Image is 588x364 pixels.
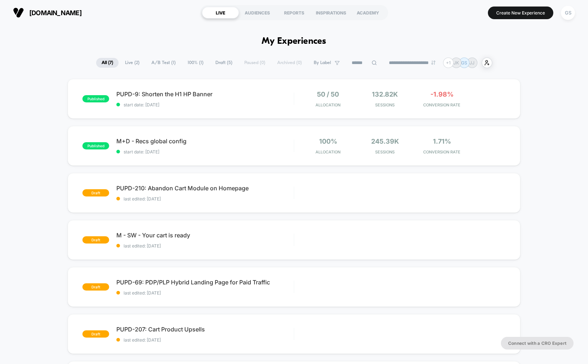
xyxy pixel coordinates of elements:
[359,149,412,155] span: Sessions
[415,149,468,155] span: CONVERSION RATE
[561,6,575,20] div: GS
[116,90,294,98] span: PUPD-9: Shorten the H1 HP Banner
[371,137,399,145] span: 245.39k
[317,90,339,98] span: 50 / 50
[82,189,109,196] span: draft
[454,60,459,65] p: JK
[488,7,553,19] button: Create New Experience
[116,326,294,333] span: PUPD-207: Cart Product Upsells
[116,337,294,343] span: last edited: [DATE]
[501,337,574,350] button: Connect with a CRO Expert
[316,102,340,107] span: Allocation
[433,137,451,145] span: 1.71%
[430,90,454,98] span: -1.98%
[182,58,209,68] span: 100% ( 1 )
[372,90,398,98] span: 132.82k
[29,9,82,17] span: [DOMAIN_NAME]
[276,7,313,18] div: REPORTS
[319,137,337,145] span: 100%
[82,95,109,102] span: published
[82,283,109,291] span: draft
[116,243,294,249] span: last edited: [DATE]
[239,7,276,18] div: AUDIENCES
[82,330,109,338] span: draft
[316,149,340,155] span: Allocation
[11,7,84,18] button: [DOMAIN_NAME]
[116,102,294,107] span: start date: [DATE]
[349,7,386,18] div: ACADEMY
[116,196,294,202] span: last edited: [DATE]
[469,60,475,65] p: JJ
[359,102,412,107] span: Sessions
[82,236,109,244] span: draft
[262,36,326,47] h1: My Experiences
[116,185,294,192] span: PUPD-210: Abandon Cart Module on Homepage
[461,60,467,65] p: GS
[116,149,294,155] span: start date: [DATE]
[116,232,294,239] span: M - SW - Your cart is ready
[82,142,109,149] span: published
[314,60,331,65] span: By Label
[13,7,24,18] img: Visually logo
[431,60,435,65] img: end
[146,58,181,68] span: A/B Test ( 1 )
[210,58,238,68] span: Draft ( 5 )
[116,290,294,296] span: last edited: [DATE]
[559,5,577,20] button: GS
[120,58,145,68] span: Live ( 2 )
[443,58,454,68] div: + 1
[202,7,239,18] div: LIVE
[116,279,294,286] span: PUPD-69: PDP/PLP Hybrid Landing Page for Paid Traffic
[116,137,294,145] span: M+D - Recs global config
[313,7,349,18] div: INSPIRATIONS
[415,102,468,107] span: CONVERSION RATE
[96,58,119,68] span: All ( 7 )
